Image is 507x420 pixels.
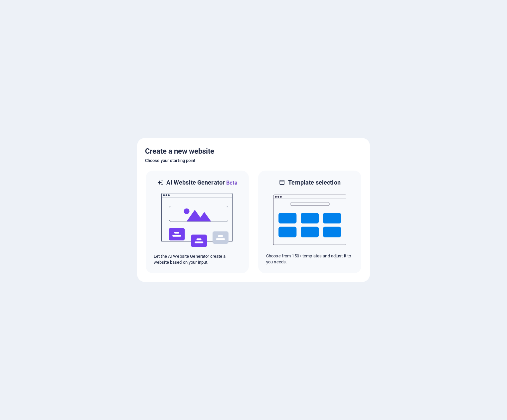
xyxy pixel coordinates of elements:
p: Let the AI Website Generator create a website based on your input. [154,253,241,265]
span: Beta [225,180,238,186]
p: Choose from 150+ templates and adjust it to you needs. [266,253,353,265]
div: AI Website GeneratorBetaaiLet the AI Website Generator create a website based on your input. [145,170,250,274]
h6: Choose your starting point [145,157,362,165]
h5: Create a new website [145,146,362,157]
h6: AI Website Generator [166,179,237,187]
h6: Template selection [288,179,340,187]
img: ai [161,187,234,253]
div: Template selectionChoose from 150+ templates and adjust it to you needs. [257,170,362,274]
